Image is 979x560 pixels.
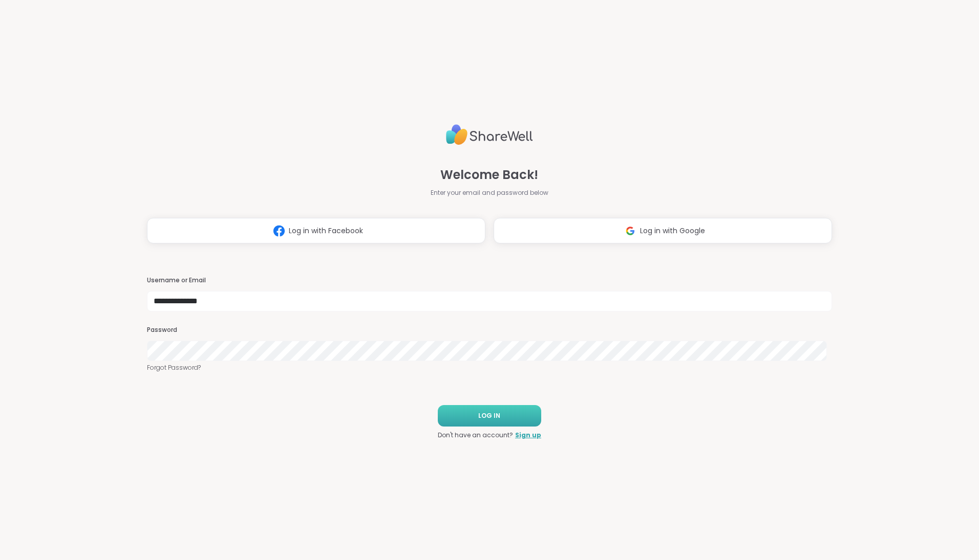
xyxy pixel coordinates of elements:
span: Don't have an account? [438,431,513,440]
img: ShareWell Logomark [269,221,289,240]
button: Log in with Google [494,218,832,243]
a: Sign up [515,431,541,440]
img: ShareWell Logomark [621,221,640,240]
span: Welcome Back! [440,166,538,184]
span: Log in with Google [640,226,705,236]
span: Log in with Facebook [289,226,363,236]
h3: Username or Email [147,276,832,285]
h3: Password [147,326,832,334]
a: Forgot Password? [147,363,832,372]
span: Enter your email and password below [431,188,548,197]
button: LOG IN [438,405,541,427]
span: LOG IN [478,411,500,420]
img: ShareWell Logo [446,120,533,149]
button: Log in with Facebook [147,218,485,243]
